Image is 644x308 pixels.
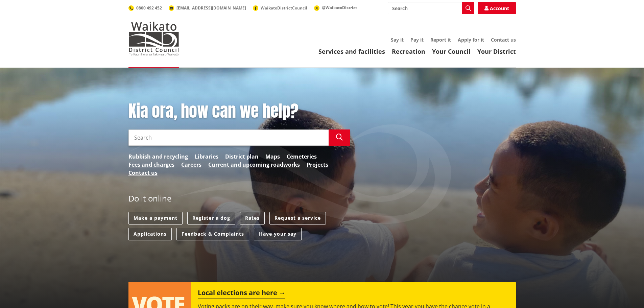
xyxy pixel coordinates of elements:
[128,161,174,169] a: Fees and charges
[195,152,218,161] a: Libraries
[307,161,328,169] a: Projects
[128,212,183,224] a: Make a payment
[253,5,307,11] a: WaikatoDistrictCouncil
[187,212,235,224] a: Register a dog
[430,37,451,43] a: Report it
[458,37,484,43] a: Apply for it
[391,37,404,43] a: Say it
[240,212,265,224] a: Rates
[388,2,474,14] input: Search input
[128,22,179,55] img: Waikato District Council - Te Kaunihera aa Takiwaa o Waikato
[477,47,516,55] a: Your District
[198,289,285,299] h2: Local elections are here
[128,129,329,146] input: Search input
[261,5,307,11] span: WaikatoDistrictCouncil
[432,47,471,55] a: Your Council
[491,37,516,43] a: Contact us
[169,5,246,11] a: [EMAIL_ADDRESS][DOMAIN_NAME]
[478,2,516,14] a: Account
[128,169,158,177] a: Contact us
[176,5,246,11] span: [EMAIL_ADDRESS][DOMAIN_NAME]
[254,228,302,240] a: Have your say
[128,101,350,121] h1: Kia ora, how can we help?
[314,5,357,10] a: @WaikatoDistrict
[613,280,637,304] iframe: Messenger Launcher
[410,37,424,43] a: Pay it
[136,5,162,11] span: 0800 492 452
[181,161,201,169] a: Careers
[225,152,259,161] a: District plan
[392,47,425,55] a: Recreation
[128,228,172,240] a: Applications
[128,5,162,11] a: 0800 492 452
[128,152,188,161] a: Rubbish and recycling
[176,228,249,240] a: Feedback & Complaints
[287,152,317,161] a: Cemeteries
[265,152,280,161] a: Maps
[269,212,326,224] a: Request a service
[318,47,385,55] a: Services and facilities
[128,194,171,206] h2: Do it online
[322,5,357,10] span: @WaikatoDistrict
[208,161,300,169] a: Current and upcoming roadworks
